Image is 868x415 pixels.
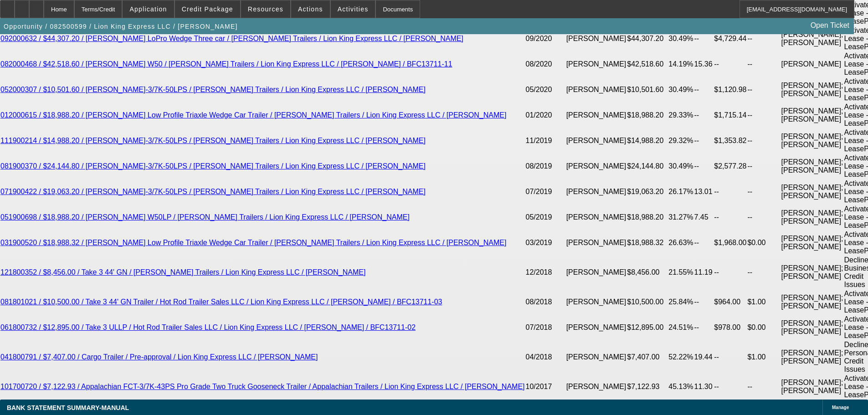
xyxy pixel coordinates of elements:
td: -- [714,374,747,400]
td: 05/2020 [525,77,566,102]
td: 14.19% [668,51,693,77]
span: BANK STATEMENT SUMMARY-MANUAL [7,404,129,411]
td: -- [714,256,747,289]
td: [PERSON_NAME] [566,315,627,340]
a: 052000307 / $10,501.60 / [PERSON_NAME]-3/7K-50LPS / [PERSON_NAME] Trailers / Lion King Express LL... [0,86,426,93]
td: 52.22% [668,340,693,374]
td: -- [694,289,714,315]
span: Actions [298,5,323,13]
td: 7.45 [694,205,714,230]
td: -- [714,205,747,230]
td: -- [694,128,714,154]
td: -- [694,77,714,102]
a: 092000632 / $44,307.20 / [PERSON_NAME] LoPro Wedge Three car / [PERSON_NAME] Trailers / Lion King... [0,35,463,42]
td: 03/2019 [525,230,566,256]
td: $978.00 [714,315,747,340]
td: -- [747,179,781,205]
td: -- [747,256,781,289]
td: 29.32% [668,128,693,154]
td: $964.00 [714,289,747,315]
button: Activities [331,0,375,18]
td: [PERSON_NAME]; [PERSON_NAME] [781,26,844,51]
td: -- [694,102,714,128]
td: [PERSON_NAME] [566,102,627,128]
td: 09/2020 [525,26,566,51]
td: 15.36 [694,51,714,77]
td: [PERSON_NAME] [566,26,627,51]
td: 07/2019 [525,179,566,205]
td: [PERSON_NAME]; [PERSON_NAME] [781,77,844,102]
td: -- [747,154,781,179]
a: 012000615 / $18,988.20 / [PERSON_NAME] Low Profile Triaxle Wedge Car Trailer / [PERSON_NAME] Trai... [0,111,506,119]
a: 061800732 / $12,895.00 / Take 3 ULLP / Hot Rod Trailer Sales LLC / Lion King Express LLC / [PERSO... [0,323,416,331]
td: $7,407.00 [627,340,668,374]
td: $42,518.60 [627,51,668,77]
td: 24.51% [668,315,693,340]
td: 10/2017 [525,374,566,400]
td: -- [694,26,714,51]
td: [PERSON_NAME]; [PERSON_NAME] [781,374,844,400]
td: -- [714,340,747,374]
a: 041800791 / $7,407.00 / Cargo Trailer / Pre-approval / Lion King Express LLC / [PERSON_NAME] [0,353,318,361]
td: [PERSON_NAME]; [PERSON_NAME] [781,179,844,205]
a: 081900370 / $24,144.80 / [PERSON_NAME]-3/7K-50LPS / [PERSON_NAME] Trailers / Lion King Express LL... [0,162,426,170]
td: $14,988.20 [627,128,668,154]
td: 30.49% [668,154,693,179]
a: 082000468 / $42,518.60 / [PERSON_NAME] W50 / [PERSON_NAME] Trailers / Lion King Express LLC / [PE... [0,60,452,68]
td: [PERSON_NAME] [566,51,627,77]
td: 11.19 [694,256,714,289]
td: -- [747,128,781,154]
a: 071900422 / $19,063.20 / [PERSON_NAME]-3/7K-50LPS / [PERSON_NAME] Trailers / Lion King Express LL... [0,188,426,195]
td: 19.44 [694,340,714,374]
a: 081801021 / $10,500.00 / Take 3 44' GN Trailer / Hot Rod Trailer Sales LLC / Lion King Express LL... [0,298,442,306]
button: Actions [291,0,330,18]
td: -- [747,205,781,230]
td: $10,500.00 [627,289,668,315]
td: 11.30 [694,374,714,400]
a: 101700720 / $7,122.93 / Appalachian FCT-3/7K-43PS Pro Grade Two Truck Gooseneck Trailer / Appalac... [0,383,525,390]
td: [PERSON_NAME] [781,51,844,77]
a: 051900698 / $18,988.20 / [PERSON_NAME] W50LP / [PERSON_NAME] Trailers / Lion King Express LLC / [... [0,213,410,221]
td: [PERSON_NAME] [566,205,627,230]
span: Resources [248,5,283,13]
td: 21.55% [668,256,693,289]
span: Activities [338,5,369,13]
td: -- [714,51,747,77]
td: $12,895.00 [627,315,668,340]
td: -- [694,315,714,340]
td: [PERSON_NAME]; [PERSON_NAME] [781,154,844,179]
td: $2,577.28 [714,154,747,179]
td: 12/2018 [525,256,566,289]
td: -- [747,77,781,102]
a: 121800352 / $8,456.00 / Take 3 44' GN / [PERSON_NAME] Trailers / Lion King Express LLC / [PERSON_... [0,268,365,276]
button: Resources [241,0,290,18]
td: 04/2018 [525,340,566,374]
td: $24,144.80 [627,154,668,179]
td: -- [747,26,781,51]
td: -- [747,51,781,77]
td: $1,715.14 [714,102,747,128]
span: Opportunity / 082500599 / Lion King Express LLC / [PERSON_NAME] [4,23,238,30]
td: [PERSON_NAME]; [PERSON_NAME] [781,205,844,230]
td: 31.27% [668,205,693,230]
td: 08/2019 [525,154,566,179]
td: [PERSON_NAME] [566,340,627,374]
td: [PERSON_NAME]; [PERSON_NAME] [781,315,844,340]
td: [PERSON_NAME]; [PERSON_NAME] [781,102,844,128]
td: $4,729.44 [714,26,747,51]
td: $18,988.20 [627,102,668,128]
td: [PERSON_NAME]; [PERSON_NAME] [781,340,844,374]
span: Manage [832,405,849,410]
button: Application [123,0,174,18]
td: 30.49% [668,77,693,102]
td: $19,063.20 [627,179,668,205]
td: $0.00 [747,230,781,256]
td: $44,307.20 [627,26,668,51]
a: 031900520 / $18,988.32 / [PERSON_NAME] Low Profile Triaxle Wedge Car Trailer / [PERSON_NAME] Trai... [0,239,506,246]
td: [PERSON_NAME]; [PERSON_NAME] [781,256,844,289]
td: 30.49% [668,26,693,51]
span: Application [129,5,167,13]
td: [PERSON_NAME] [566,374,627,400]
td: $8,456.00 [627,256,668,289]
a: 111900214 / $14,988.20 / [PERSON_NAME]-3/7K-50LPS / [PERSON_NAME] Trailers / Lion King Express LL... [0,137,426,144]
